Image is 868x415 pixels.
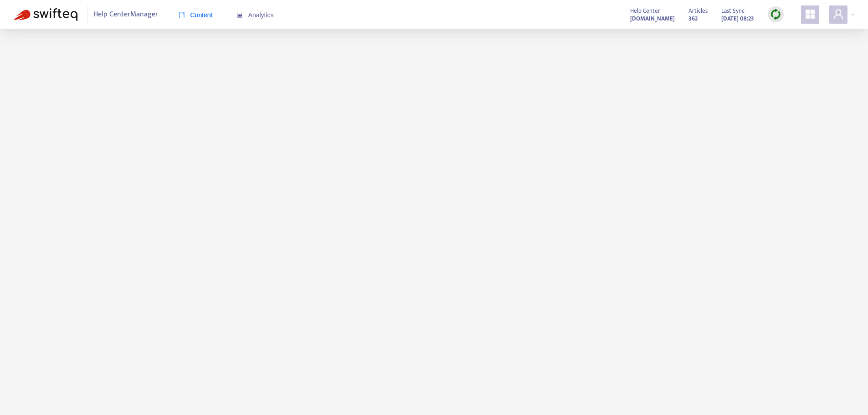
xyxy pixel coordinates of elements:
[833,9,844,20] span: user
[179,11,213,19] span: Content
[721,14,754,24] strong: [DATE] 08:23
[179,12,185,18] span: book
[770,9,781,20] img: sync.dc5367851b00ba804db3.png
[721,6,745,16] span: Last Sync
[630,6,660,16] span: Help Center
[14,8,77,21] img: Swifteq
[236,11,274,19] span: Analytics
[93,6,158,23] span: Help Center Manager
[688,14,698,24] strong: 362
[630,14,675,24] strong: [DOMAIN_NAME]
[630,13,675,24] a: [DOMAIN_NAME]
[805,9,816,20] span: appstore
[688,6,708,16] span: Articles
[236,12,243,18] span: area-chart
